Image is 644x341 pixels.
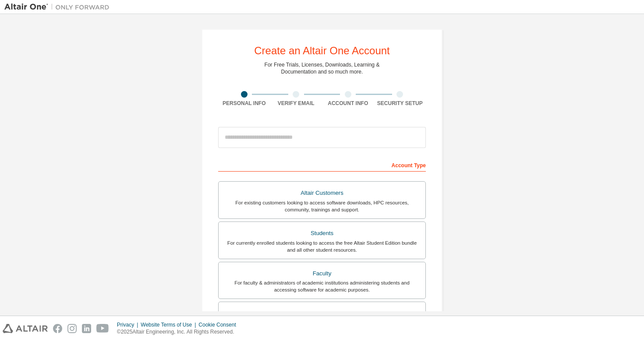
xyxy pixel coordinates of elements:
div: Everyone else [224,307,420,320]
div: Faculty [224,267,420,280]
div: Altair Customers [224,187,420,199]
div: Account Info [322,100,374,107]
div: For Free Trials, Licenses, Downloads, Learning & Documentation and so much more. [265,61,380,75]
div: Account Type [218,158,426,172]
div: Cookie Consent [198,321,241,328]
div: Verify Email [270,100,322,107]
img: youtube.svg [96,324,109,333]
div: Create an Altair One Account [254,46,390,56]
div: For faculty & administrators of academic institutions administering students and accessing softwa... [224,279,420,293]
div: Security Setup [374,100,426,107]
div: Personal Info [218,100,270,107]
div: For currently enrolled students looking to access the free Altair Student Edition bundle and all ... [224,239,420,253]
div: Students [224,227,420,239]
img: linkedin.svg [82,324,91,333]
img: instagram.svg [67,324,77,333]
img: Altair One [4,3,114,11]
div: Privacy [117,321,141,328]
img: facebook.svg [53,324,62,333]
div: For existing customers looking to access software downloads, HPC resources, community, trainings ... [224,199,420,213]
div: Website Terms of Use [141,321,198,328]
p: © 2025 Altair Engineering, Inc. All Rights Reserved. [117,328,241,336]
img: altair_logo.svg [3,324,48,333]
